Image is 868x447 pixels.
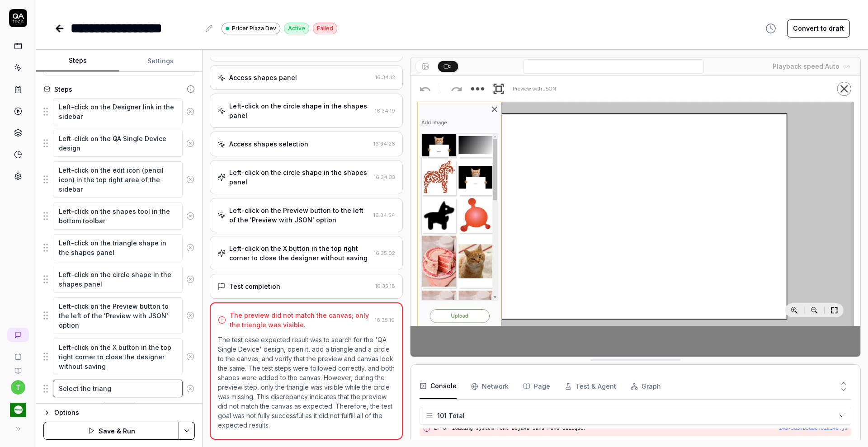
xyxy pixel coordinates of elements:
button: Options [43,407,195,418]
span: Pricer Plaza Dev [232,24,276,33]
div: Suggestions [43,129,195,157]
button: Remove step [183,207,198,225]
button: View version history [760,19,782,38]
button: Remove step [183,134,198,152]
button: Remove step [183,103,198,121]
div: Suggestions [43,202,195,230]
div: Suggestions [43,234,195,262]
div: Left-click on the circle shape in the shapes panel [229,101,371,120]
div: Suggestions [43,265,195,293]
time: 16:34:26 [373,141,395,147]
time: 16:35:19 [375,317,395,323]
button: Remove step [183,270,198,288]
button: Convert to draft [787,19,850,38]
div: Options [54,407,195,418]
button: Page [523,374,550,399]
div: Active [284,23,309,34]
div: Left-click on the circle shape in the shapes panel [229,168,370,187]
div: Suggestions [43,161,195,198]
button: Remove step [183,348,198,366]
div: Failed [313,23,337,34]
div: Left-click on the Preview button to the left of the 'Preview with JSON' option [229,206,370,225]
a: Pricer Plaza Dev [222,22,280,34]
div: Suggestions [43,297,195,334]
a: New conversation [7,328,29,342]
button: Pricer.com Logo [4,395,32,420]
a: Book a call with us [4,346,32,360]
pre: Error loading system font DejaVu Sans Mono Oblique: [434,425,848,433]
div: Suggestions [43,98,195,126]
button: Network [471,374,509,399]
time: 16:35:02 [374,250,395,256]
time: 16:34:19 [375,108,395,114]
time: 16:34:12 [375,74,395,80]
button: Remove step [183,239,198,257]
div: Access shapes panel [229,73,297,82]
div: Playback speed: [773,61,840,71]
div: The preview did not match the canvas; only the triangle was visible. [230,311,371,329]
button: t [11,380,25,395]
img: Pricer.com Logo [10,402,26,418]
button: Remove step [183,380,198,398]
button: Graph [631,374,661,399]
button: 243-3d5fb5d6e701a348.js [779,425,848,433]
button: Remove step [183,170,198,188]
button: Remove step [183,306,198,325]
div: Left-click on the X button in the top right corner to close the designer without saving [229,244,370,263]
div: Suggestions [43,379,195,398]
button: Console [420,374,457,399]
p: The test case expected result was to search for the 'QA Single Device' design, open it, add a tri... [218,335,395,430]
button: Save & Run [43,422,179,440]
div: Suggestions [43,338,195,376]
button: Test & Agent [565,374,616,399]
div: Test completion [229,282,280,291]
div: Steps [54,85,72,94]
a: Documentation [4,360,32,375]
time: 16:34:33 [374,174,395,180]
time: 16:34:54 [373,212,395,218]
div: Access shapes selection [229,139,308,149]
button: Steps [36,50,119,72]
time: 16:35:18 [375,283,395,289]
button: Settings [119,50,203,72]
